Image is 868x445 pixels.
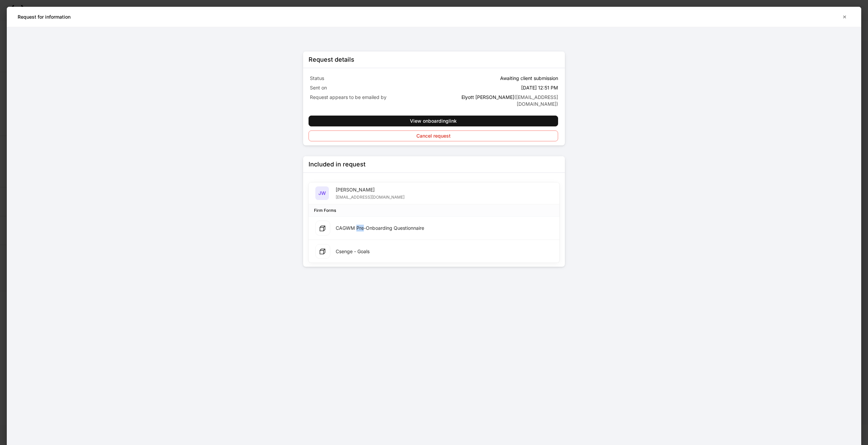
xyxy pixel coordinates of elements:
[309,116,558,126] button: View onboardinglink
[336,193,405,200] div: [EMAIL_ADDRESS][DOMAIN_NAME]
[318,190,326,197] h5: JW
[309,130,558,141] button: Cancel request
[514,94,558,107] span: ( [EMAIL_ADDRESS][DOMAIN_NAME] )
[310,94,433,101] p: Request appears to be emailed by
[309,160,366,168] div: Included in request
[18,14,71,20] h5: Request for information
[500,75,558,82] p: Awaiting client submission
[309,56,354,64] div: Request details
[336,225,424,231] div: CAGWM Pre-Onboarding Questionnaire
[435,94,558,107] p: Elyott [PERSON_NAME]
[336,186,405,193] div: [PERSON_NAME]
[310,84,433,91] p: Sent on
[410,119,457,123] div: View onboarding link
[521,84,558,91] p: [DATE] 12:51 PM
[314,207,336,214] div: Firm Forms
[310,75,433,82] p: Status
[416,134,451,138] div: Cancel request
[336,248,370,255] div: Csenge - Goals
